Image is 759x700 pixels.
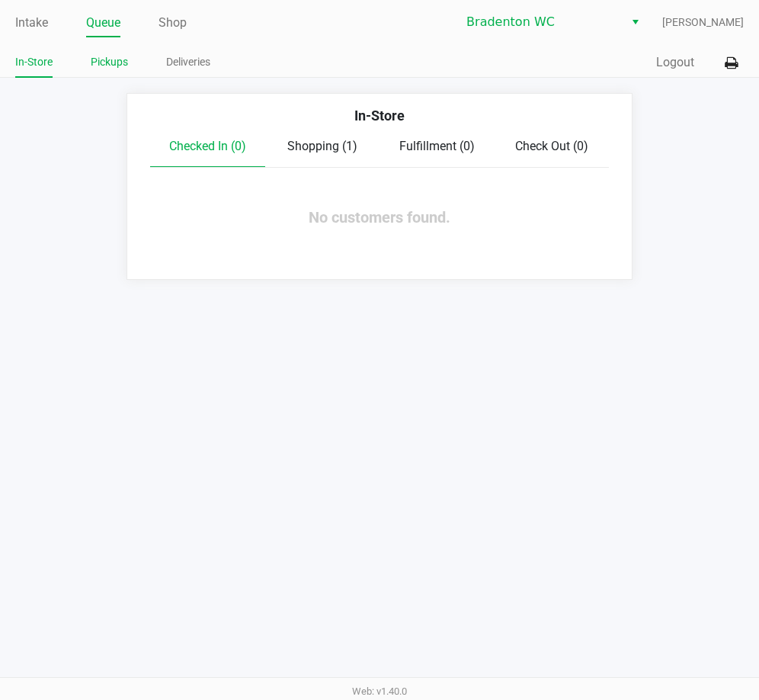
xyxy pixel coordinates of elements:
a: Shop [159,12,187,34]
span: [PERSON_NAME] [662,14,744,31]
a: Pickups [91,53,128,72]
span: No customers found. [309,208,450,226]
span: Web: v1.40.0 [352,686,407,697]
span: Shopping (1) [287,139,357,153]
a: In-Store [15,53,53,72]
a: Intake [15,12,48,34]
span: Bradenton WC [466,13,615,31]
button: Logout [656,53,694,72]
span: Fulfillment (0) [399,139,475,153]
a: Queue [86,12,120,34]
span: Checked In (0) [169,139,246,153]
span: Check Out (0) [515,139,588,153]
button: Select [624,8,646,36]
a: Deliveries [166,53,210,72]
span: In-Store [354,108,405,124]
